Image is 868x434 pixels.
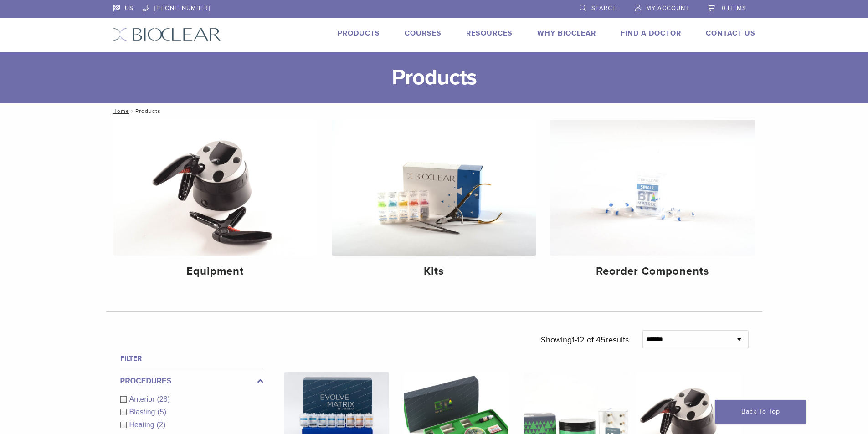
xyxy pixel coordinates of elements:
span: (2) [157,421,166,429]
a: Find A Doctor [621,29,681,38]
h4: Reorder Components [558,263,747,280]
h4: Kits [339,263,529,280]
span: (5) [157,408,166,416]
a: Reorder Components [550,120,755,286]
span: Search [591,5,617,12]
a: Contact Us [706,29,755,38]
a: Courses [405,29,442,38]
a: Kits [332,120,536,286]
h4: Equipment [121,263,310,280]
h4: Filter [120,353,263,364]
nav: Products [106,103,762,119]
a: Back To Top [715,400,806,424]
span: My Account [646,5,689,12]
span: Blasting [129,408,158,416]
a: Why Bioclear [537,29,596,38]
span: 0 items [722,5,746,12]
label: Procedures [120,376,263,387]
span: Heating [129,421,157,429]
img: Reorder Components [550,120,755,256]
p: Showing results [541,330,629,349]
img: Equipment [113,120,318,256]
span: (28) [157,395,170,403]
span: 1-12 of 45 [572,335,606,345]
span: / [129,109,135,113]
a: Equipment [113,120,318,286]
img: Bioclear [113,28,221,41]
a: Resources [466,29,513,38]
img: Kits [332,120,536,256]
span: Anterior [129,395,157,403]
a: Products [338,29,380,38]
a: Home [110,108,129,114]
